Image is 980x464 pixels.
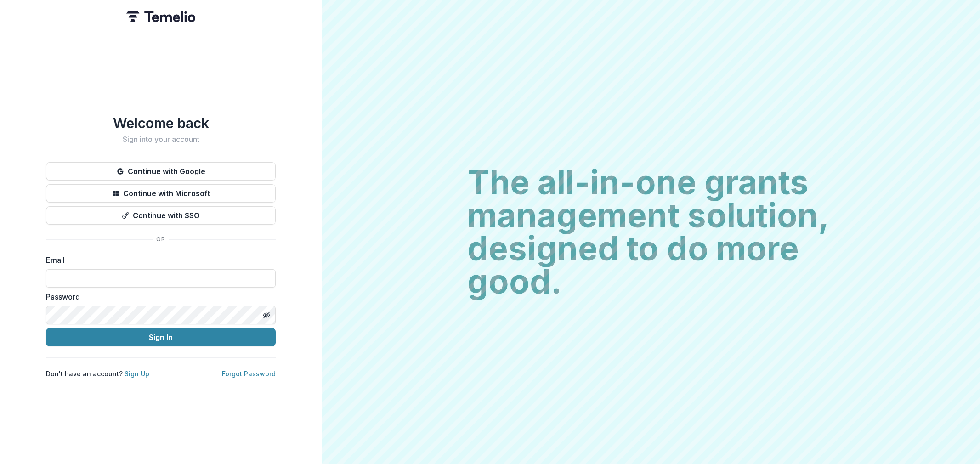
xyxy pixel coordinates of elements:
label: Email [46,255,270,266]
h2: Sign into your account [46,135,276,144]
a: Sign Up [125,370,149,378]
button: Sign In [46,328,276,346]
label: Password [46,291,270,302]
button: Toggle password visibility [259,308,274,323]
img: Temelio [126,11,195,22]
p: Don't have an account? [46,369,149,379]
button: Continue with Google [46,162,276,181]
button: Continue with Microsoft [46,184,276,203]
a: Forgot Password [222,370,276,378]
button: Continue with SSO [46,206,276,225]
h1: Welcome back [46,115,276,131]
